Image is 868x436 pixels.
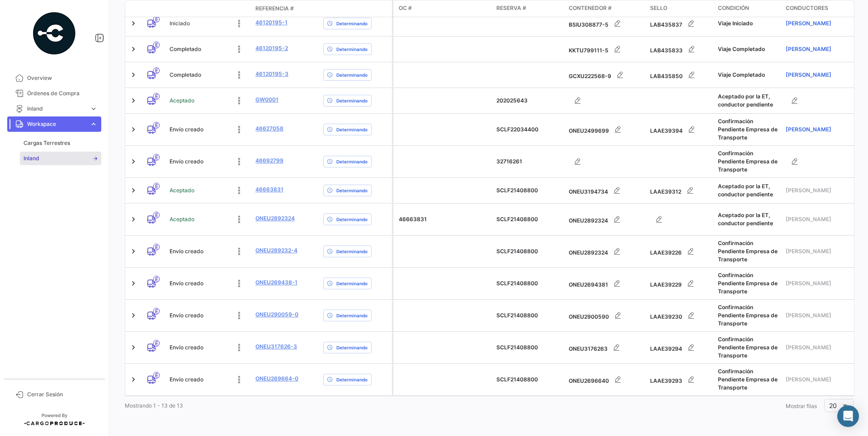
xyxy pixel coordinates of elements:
[714,0,782,17] datatable-header-cell: Condición
[27,74,98,82] span: Overview
[129,125,138,134] a: Expand/Collapse Row
[336,376,368,383] span: Determinando
[786,45,859,53] span: [PERSON_NAME]
[569,371,643,389] div: ONEU2696640
[129,186,138,195] a: Expand/Collapse Row
[255,125,283,133] a: 46627058
[718,211,778,227] div: Aceptado por la ET, conductor pendiente
[255,5,294,13] span: Referencia #
[129,96,138,105] a: Expand/Collapse Row
[650,306,711,325] div: LAAE39230
[650,339,711,357] div: LAAE39294
[786,71,859,79] span: [PERSON_NAME]
[143,5,166,12] datatable-header-cell: Tipo de transporte
[569,274,643,292] div: ONEU2694381
[718,71,778,79] div: Viaje Completado
[786,125,859,134] span: [PERSON_NAME]
[569,339,643,357] div: ONEU3176263
[170,215,194,223] span: Aceptado
[170,45,201,53] span: Completado
[646,0,714,17] datatable-header-cell: Sello
[496,280,538,287] span: SCLF21408800
[718,4,749,12] span: Condición
[565,0,646,17] datatable-header-cell: Contenedor #
[170,186,194,195] span: Aceptado
[255,214,295,223] a: ONEU2892324
[90,120,98,128] span: expand_more
[255,343,297,351] a: ONEU317626-3
[336,216,368,223] span: Determinando
[336,312,368,319] span: Determinando
[837,405,859,427] div: Abrir Intercom Messenger
[786,4,828,12] span: Conductores
[255,278,297,287] a: ONEU269438-1
[496,97,528,104] span: 202025643
[255,157,283,165] a: 46692799
[27,89,98,97] span: Órdenes de Compra
[153,276,160,283] span: E
[129,279,138,288] a: Expand/Collapse Row
[496,312,538,319] span: SCLF21408800
[718,335,778,360] div: Confirmación Pendiente Empresa de Transporte
[718,303,778,328] div: Confirmación Pendiente Empresa de Transporte
[7,70,101,86] a: Overview
[90,105,98,113] span: expand_more
[170,97,194,105] span: Aceptado
[569,14,643,32] div: BSIU308877-5
[170,19,190,28] span: Iniciado
[129,375,138,384] a: Expand/Collapse Row
[496,126,538,133] span: SCLF22034400
[336,71,368,79] span: Determinando
[496,248,538,255] span: SCLF21408800
[153,372,160,379] span: E
[320,5,392,12] datatable-header-cell: Delay Status
[255,70,288,78] a: 46120195-3
[718,149,778,174] div: Confirmación Pendiente Empresa de Transporte
[786,247,859,255] span: [PERSON_NAME]
[336,46,368,53] span: Determinando
[153,212,160,218] span: E
[336,344,368,351] span: Determinando
[786,279,859,288] span: [PERSON_NAME]
[393,0,493,17] datatable-header-cell: OC #
[166,5,252,12] datatable-header-cell: Estado
[496,376,538,383] span: SCLF21408800
[255,246,297,255] a: ONEU289232-4
[650,4,667,12] span: Sello
[125,402,183,409] span: Mostrando 1 - 13 de 13
[255,311,298,319] a: ONEU290059-0
[129,45,138,54] a: Expand/Collapse Row
[255,375,298,383] a: ONEU269664-0
[718,93,778,109] div: Aceptado por la ET, conductor pendiente
[170,125,203,134] span: Envío creado
[336,187,368,194] span: Determinando
[170,311,203,320] span: Envío creado
[496,158,522,165] span: 32716261
[336,20,368,27] span: Determinando
[24,154,39,162] span: Inland
[153,183,160,190] span: E
[786,19,859,28] span: [PERSON_NAME]
[569,210,643,228] div: ONEU2892324
[650,181,711,199] div: LAAE39312
[569,181,643,199] div: ONEU3194734
[786,343,859,352] span: [PERSON_NAME]
[32,11,77,56] img: powered-by.png
[569,66,643,84] div: GCXU222568-9
[718,117,778,142] div: Confirmación Pendiente Empresa de Transporte
[786,403,817,409] span: Mostrar filas
[718,45,778,53] div: Viaje Completado
[718,367,778,392] div: Confirmación Pendiente Empresa de Transporte
[7,86,101,101] a: Órdenes de Compra
[650,121,711,139] div: LAAE39394
[27,105,86,113] span: Inland
[336,97,368,104] span: Determinando
[496,344,538,351] span: SCLF21408800
[27,390,98,399] span: Cerrar Sesión
[786,215,859,223] span: [PERSON_NAME]
[255,186,283,194] a: 46663831
[569,40,643,58] div: KKTU799111-5
[493,0,565,17] datatable-header-cell: Reserva #
[153,16,160,23] span: E
[170,376,203,384] span: Envío creado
